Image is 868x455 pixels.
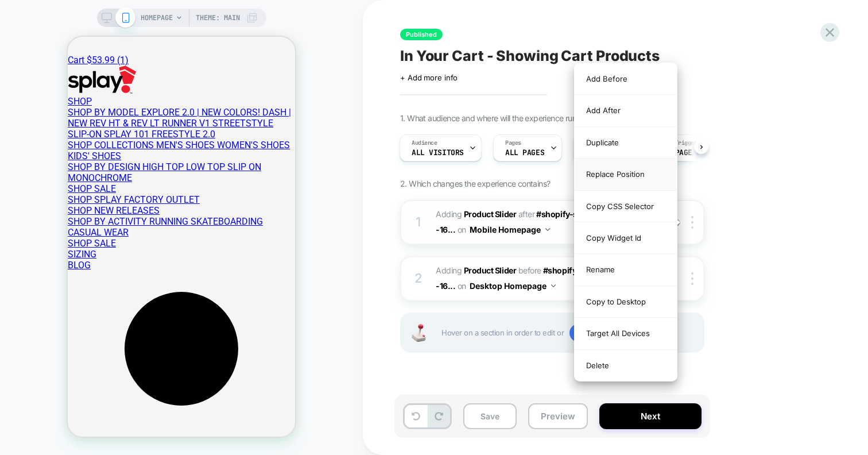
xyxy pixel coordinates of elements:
span: In Your Cart - Showing Cart Products [400,47,660,64]
div: Copy to Desktop [575,286,677,318]
button: Mobile Homepage [470,221,550,238]
a: SLIP ON [160,125,193,136]
a: SKATEBOARDING [123,179,195,190]
a: HIGH TOP [75,125,118,136]
a: RUNNING [82,179,123,190]
span: Adding [436,209,516,219]
div: Target All Devices [575,318,677,349]
div: Delete [575,350,677,381]
a: FREESTYLE 2.0 [84,92,148,103]
span: 1. What audience and where will the experience run? [400,113,580,123]
span: AFTER [518,209,535,219]
span: on [458,279,466,293]
a: EXPLORE 2.0 | NEW COLORS! [73,70,195,81]
img: down arrow [551,284,556,287]
img: Joystick [407,324,430,342]
button: Desktop Homepage [470,277,556,294]
div: Replace Position [575,159,677,190]
span: EXPLORE 2.0 | NEW COLORS! [73,70,192,81]
span: $53.99 [19,18,47,29]
span: Hover on a section in order to edit or [441,324,697,342]
span: + Add more info [400,73,458,82]
span: Audience [412,139,437,147]
span: RUNNING [82,179,121,190]
span: Trigger [675,139,697,147]
button: Save [463,403,517,429]
a: SPLAY 101 [36,92,84,103]
span: Published [400,29,443,40]
div: 2 [413,267,424,290]
span: Pages [505,139,521,147]
img: close [691,272,693,285]
span: MEN'S SHOES [88,103,147,114]
span: Adding [436,265,516,275]
span: 2. Which changes the experience contains? [400,179,550,188]
span: #shopify-section-template--16... [436,209,640,234]
a: WOMEN'S SHOES [149,103,222,114]
span: ALL PAGES [505,149,544,157]
span: HOMEPAGE [141,9,173,27]
div: Duplicate [575,127,677,159]
div: Rename [575,254,677,286]
span: Add new [569,324,623,342]
a: LOW TOP [118,125,160,136]
div: Copy CSS Selector [575,191,677,222]
span: HIGH TOP [75,125,116,136]
b: Product Slider [464,265,516,275]
a: MEN'S SHOES [88,103,149,114]
span: LOW TOP [118,125,157,136]
div: Add After [575,95,677,126]
div: Add Before [575,63,677,95]
button: Preview [528,403,588,429]
div: 1 [413,211,424,234]
span: RUNNER V1 [94,81,142,92]
span: BEFORE [518,265,541,275]
span: SPLAY 101 [36,92,82,103]
div: Copy Widget Id [575,222,677,254]
b: Product Slider [464,209,516,219]
a: REV HT & REV LT [22,81,94,92]
span: (1) [49,18,61,29]
span: on [458,222,466,237]
span: Theme: MAIN [196,9,240,27]
a: RUNNER V1 [94,81,145,92]
button: Next [599,403,702,429]
img: close [691,216,693,229]
span: REV HT & REV LT [22,81,92,92]
span: All Visitors [412,149,464,157]
img: down arrow [545,228,550,231]
span: Page Load [675,149,714,157]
